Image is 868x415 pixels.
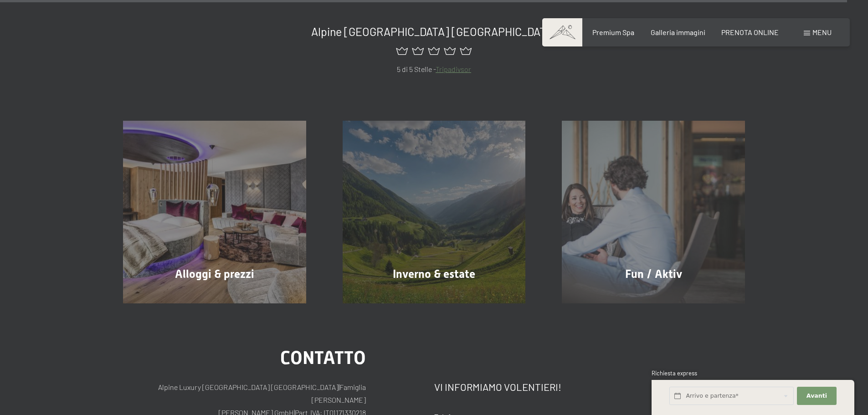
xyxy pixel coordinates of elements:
span: Alloggi & prezzi [175,267,254,281]
a: PRENOTA ONLINE [721,28,779,36]
a: Tripadivsor [436,65,471,73]
a: Galleria immagini [651,28,705,36]
span: Fun / Aktiv [625,267,682,281]
span: Alpine [GEOGRAPHIC_DATA] [GEOGRAPHIC_DATA] [311,25,557,38]
span: Avanti [806,392,827,400]
a: Immagini Fun / Aktiv [544,121,763,304]
span: Contatto [280,347,366,369]
span: Inverno & estate [393,267,475,281]
button: Avanti [797,387,836,405]
a: Immagini Alloggi & prezzi [105,121,324,304]
p: 5 di 5 Stelle - [123,63,745,75]
a: Premium Spa [592,28,634,36]
span: | [339,383,339,391]
span: Richiesta express [652,369,697,377]
span: Menu [812,28,832,36]
a: Immagini Inverno & estate [324,121,544,304]
span: Vi informiamo volentieri! [434,381,561,393]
